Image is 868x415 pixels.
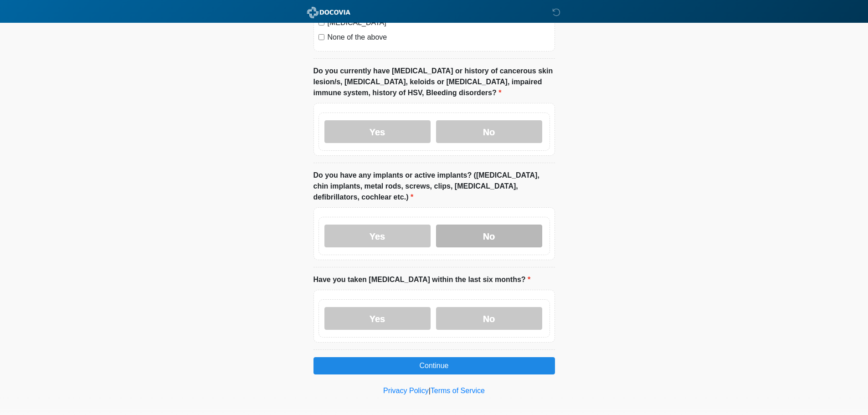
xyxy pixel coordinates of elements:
label: No [436,225,542,247]
label: Do you have any implants or active implants? ([MEDICAL_DATA], chin implants, metal rods, screws, ... [313,170,555,203]
img: ABC Med Spa- GFEase Logo [304,7,353,18]
a: Terms of Service [431,387,485,395]
label: Yes [324,120,431,143]
label: No [436,307,542,330]
label: No [436,120,542,143]
a: Privacy Policy [383,387,429,395]
label: Do you currently have [MEDICAL_DATA] or history of cancerous skin lesion/s, [MEDICAL_DATA], keloi... [313,66,555,98]
label: None of the above [328,32,550,43]
button: Continue [313,357,555,374]
label: Have you taken [MEDICAL_DATA] within the last six months? [313,274,531,285]
a: | [429,387,431,395]
input: None of the above [318,34,324,40]
label: Yes [324,307,431,330]
label: Yes [324,225,431,247]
